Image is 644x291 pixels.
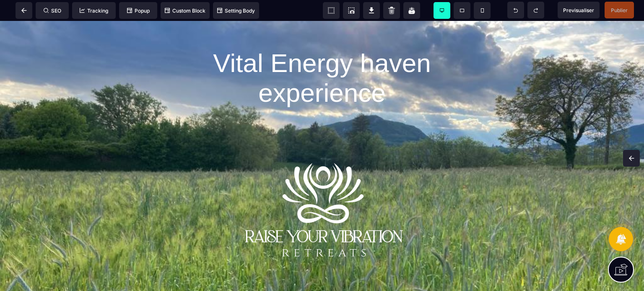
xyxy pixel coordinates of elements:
span: View components [323,2,340,19]
span: SEO [44,8,61,14]
span: Screenshot [343,2,360,19]
span: Popup [127,8,150,14]
span: Tracking [80,8,108,14]
span: Publier [611,7,628,13]
span: Custom Block [165,8,205,14]
h1: Vital Energy haven experience [6,23,638,91]
span: Setting Body [217,8,255,14]
img: 07c8de3830786ee8a46f8a4fe51e2ff8_tmp6b2v_zbu.png [226,91,418,283]
span: Preview [558,2,600,18]
span: Previsualiser [563,7,594,13]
